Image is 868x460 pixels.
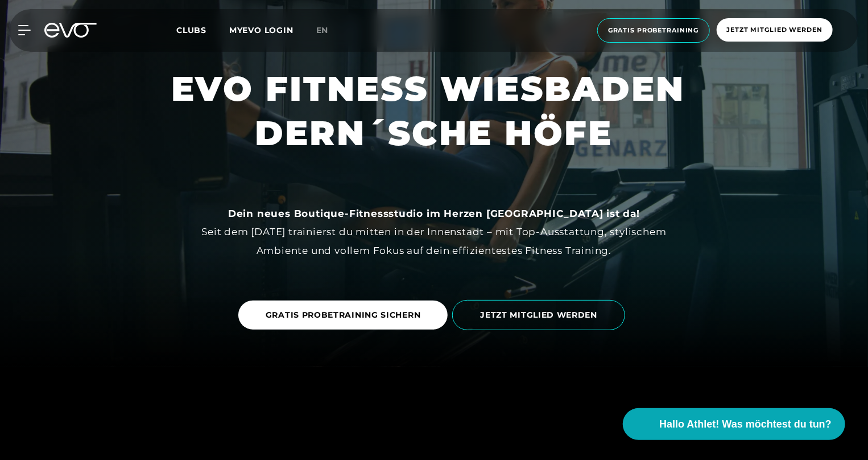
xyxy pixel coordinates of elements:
[659,417,832,432] span: Hallo Athlet! Was möchtest du tun?
[623,408,845,440] button: Hallo Athlet! Was möchtest du tun?
[594,18,713,43] a: Gratis Probetraining
[727,25,822,35] span: Jetzt Mitglied werden
[480,309,597,321] span: JETZT MITGLIED WERDEN
[176,24,229,35] a: Clubs
[452,291,630,339] a: JETZT MITGLIED WERDEN
[171,67,697,155] h1: EVO FITNESS WIESBADEN DERN´SCHE HÖFE
[316,25,329,35] span: en
[229,25,294,35] a: MYEVO LOGIN
[266,309,421,321] span: GRATIS PROBETRAINING SICHERN
[316,24,342,37] a: en
[608,26,699,35] span: Gratis Probetraining
[713,18,836,43] a: Jetzt Mitglied werden
[228,208,640,219] strong: Dein neues Boutique-Fitnessstudio im Herzen [GEOGRAPHIC_DATA] ist da!
[238,301,448,330] a: GRATIS PROBETRAINING SICHERN
[178,204,690,260] div: Seit dem [DATE] trainierst du mitten in der Innenstadt – mit Top-Ausstattung, stylischem Ambiente...
[176,25,206,35] span: Clubs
